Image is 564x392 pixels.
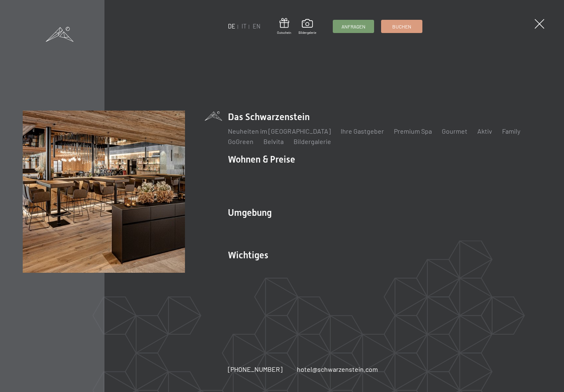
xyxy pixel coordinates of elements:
[228,23,235,30] a: DE
[297,365,378,374] a: hotel@schwarzenstein.com
[299,19,316,35] a: Bildergalerie
[263,137,284,145] a: Belvita
[253,23,261,30] a: EN
[228,127,331,135] a: Neuheiten im [GEOGRAPHIC_DATA]
[502,127,520,135] a: Family
[382,20,422,33] a: Buchen
[299,31,316,35] span: Bildergalerie
[392,23,411,30] span: Buchen
[394,127,432,135] a: Premium Spa
[228,365,282,373] span: [PHONE_NUMBER]
[341,23,365,30] span: Anfragen
[277,31,291,35] span: Gutschein
[333,20,374,33] a: Anfragen
[341,127,384,135] a: Ihre Gastgeber
[442,127,467,135] a: Gourmet
[228,365,282,374] a: [PHONE_NUMBER]
[228,137,254,145] a: GoGreen
[477,127,492,135] a: Aktiv
[294,137,331,145] a: Bildergalerie
[23,111,185,273] img: Wellnesshotel Südtirol SCHWARZENSTEIN - Wellnessurlaub in den Alpen, Wandern und Wellness
[242,23,246,30] a: IT
[277,18,291,35] a: Gutschein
